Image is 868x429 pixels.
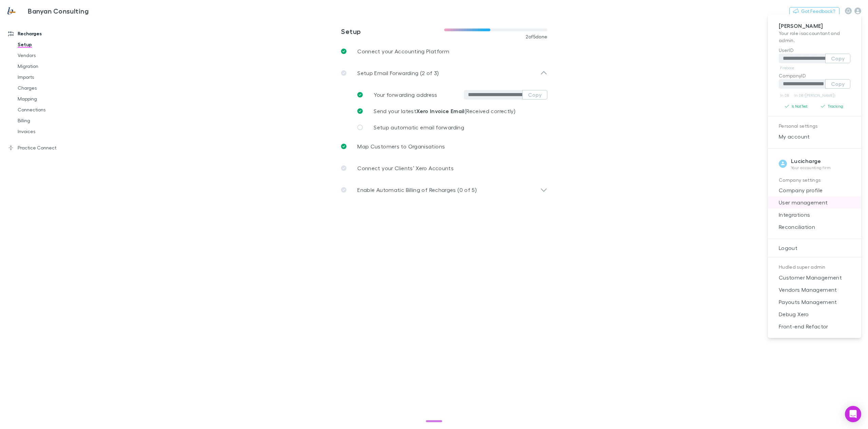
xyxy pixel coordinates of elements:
[791,158,821,164] strong: Lucicharge
[793,91,836,100] a: In DB ([PERSON_NAME])
[779,122,850,130] p: Personal settings
[825,54,850,63] button: Copy
[773,132,856,141] span: My account
[773,298,856,306] span: Payouts Management
[791,165,831,171] p: Your accounting firm
[773,273,856,282] span: Customer Management
[773,223,856,231] span: Reconciliation
[773,322,856,330] span: Front-end Refactor
[773,211,856,219] span: Integrations
[773,244,856,252] span: Logout
[779,22,850,30] p: [PERSON_NAME]
[779,47,850,54] p: UserID
[773,286,856,294] span: Vendors Management
[779,263,850,271] p: Hudled super admin
[773,310,856,318] span: Debug Xero
[779,176,850,184] p: Company settings
[773,198,856,207] span: User management
[825,79,850,89] button: Copy
[779,102,815,110] button: Is NotTest
[779,64,795,72] a: Firebase
[779,30,850,44] p: Your role is accountant and admin .
[773,186,856,194] span: Company profile
[815,102,851,110] button: Tracking
[779,72,850,79] p: CompanyID
[779,91,790,100] a: In DB
[845,406,861,422] div: Open Intercom Messenger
